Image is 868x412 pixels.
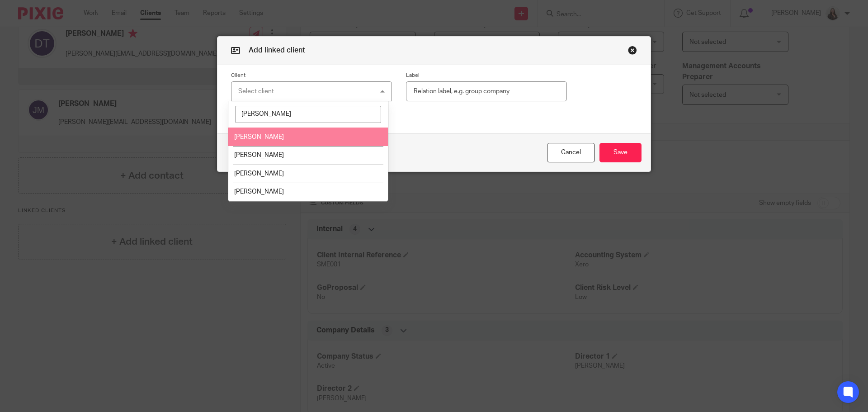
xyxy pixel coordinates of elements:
span: [PERSON_NAME] [234,134,284,140]
label: Label [406,72,567,79]
span: [PERSON_NAME] [234,189,284,195]
button: Cancel [547,143,595,162]
div: Select client [238,88,274,95]
span: [PERSON_NAME] [234,152,284,158]
span: [PERSON_NAME] [234,170,284,177]
input: Relation label, e.g. group company [406,81,567,102]
label: Client [231,72,392,79]
input: Search options... [235,106,382,123]
button: Save [599,143,642,162]
span: Add linked client [249,47,305,54]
